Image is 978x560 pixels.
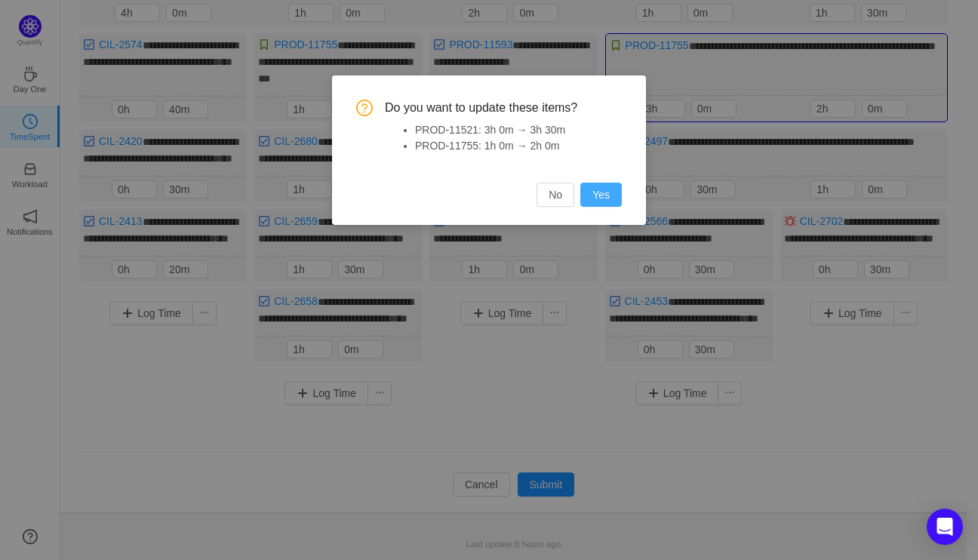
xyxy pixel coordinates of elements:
[537,183,574,207] button: No
[580,183,622,207] button: Yes
[385,100,622,116] span: Do you want to update these items?
[415,138,622,154] li: PROD-11755: 1h 0m → 2h 0m
[927,509,963,545] div: Open Intercom Messenger
[356,100,373,116] i: icon: question-circle
[415,122,622,138] li: PROD-11521: 3h 0m → 3h 30m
